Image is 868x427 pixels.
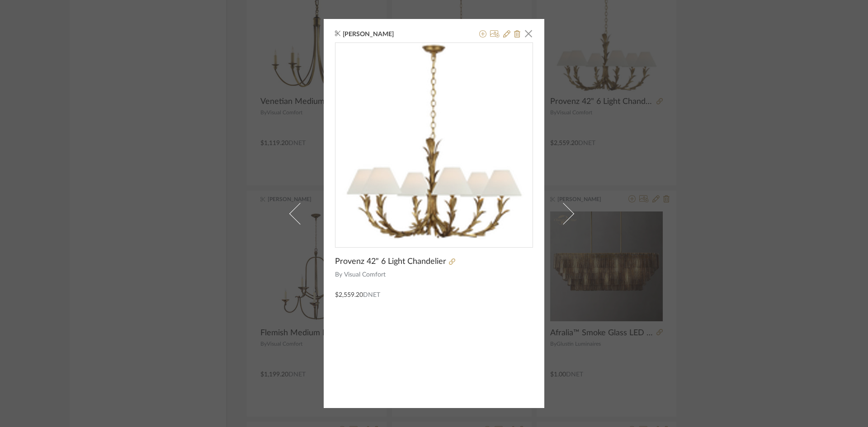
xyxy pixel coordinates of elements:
[335,270,342,280] span: By
[335,257,446,267] span: Provenz 42" 6 Light Chandelier
[344,270,533,280] span: Visual Comfort
[335,43,533,240] img: 55a93720-906b-475a-a236-6ebea291ebcd_436x436.jpg
[343,30,408,38] span: [PERSON_NAME]
[335,43,533,240] div: 0
[335,292,363,298] span: $2,559.20
[519,24,538,42] button: Close
[363,292,380,298] span: DNET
